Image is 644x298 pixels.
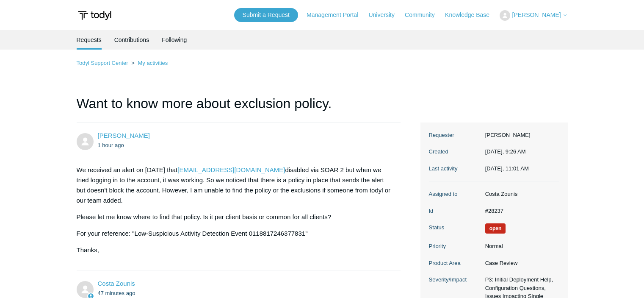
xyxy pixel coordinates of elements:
[77,245,392,255] p: Thanks,
[429,207,481,215] dt: Id
[307,11,367,19] a: Management Portal
[114,30,149,50] a: Contributions
[481,190,559,198] dd: Costa Zounis
[234,8,298,22] a: Submit a Request
[429,131,481,139] dt: Requester
[481,242,559,251] dd: Normal
[481,207,559,215] dd: #28237
[485,148,526,155] time: 09/19/2025, 09:26
[512,11,561,18] span: [PERSON_NAME]
[98,142,124,148] time: 09/19/2025, 09:26
[481,259,559,267] dd: Case Review
[77,60,128,66] a: Todyl Support Center
[368,11,403,19] a: University
[429,164,481,173] dt: Last activity
[98,132,150,139] a: [PERSON_NAME]
[405,11,443,19] a: Community
[77,228,392,239] p: For your reference: "Low-Suspicious Activity Detection Event 0118817246377831"
[77,8,113,23] img: Todyl Support Center Help Center home page
[177,166,285,173] a: [EMAIL_ADDRESS][DOMAIN_NAME]
[77,93,401,123] h1: Want to know more about exclusion policy.
[138,60,168,66] a: My activities
[429,259,481,267] dt: Product Area
[445,11,498,19] a: Knowledge Base
[77,165,392,206] p: We received an alert on [DATE] that disabled via SOAR 2 but when we tried logging in to the accou...
[162,30,187,50] a: Following
[500,10,567,21] button: [PERSON_NAME]
[130,60,168,66] li: My activities
[429,148,481,156] dt: Created
[429,242,481,251] dt: Priority
[98,280,135,287] a: Costa Zounis
[429,190,481,198] dt: Assigned to
[77,60,130,66] li: Todyl Support Center
[77,212,392,222] p: Please let me know where to find that policy. Is it per client basis or common for all clients?
[485,223,506,234] span: We are working on a response for you
[481,131,559,139] dd: [PERSON_NAME]
[429,276,481,284] dt: Severity/Impact
[429,223,481,232] dt: Status
[77,30,102,50] li: Requests
[98,290,135,296] time: 09/19/2025, 10:31
[485,165,529,172] time: 09/19/2025, 11:01
[98,132,150,139] span: Ashish Patil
